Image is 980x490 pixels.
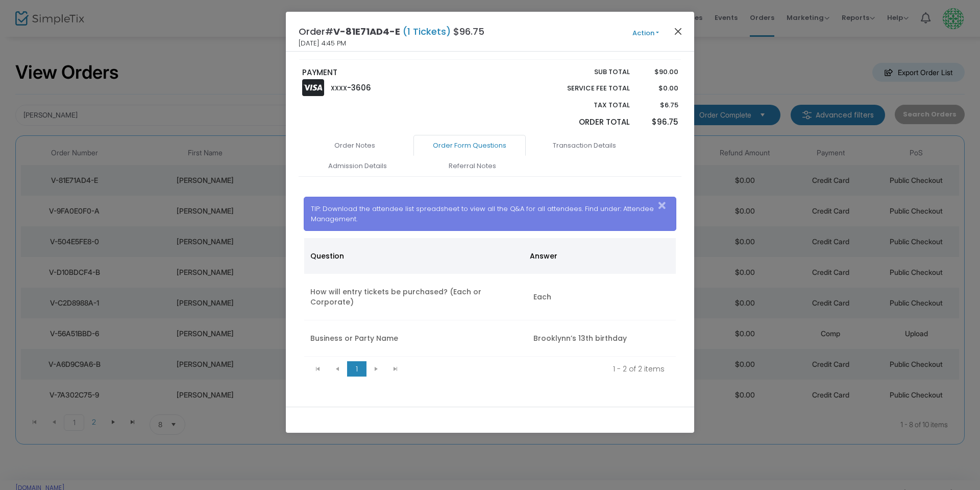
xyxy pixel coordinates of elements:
[301,155,413,177] a: Admission Details
[333,25,400,38] span: V-81E71AD4-E
[543,83,630,94] p: Service Fee Total
[416,155,528,177] a: Referral Notes
[299,38,346,49] span: [DATE] 4:45 PM
[528,135,641,156] a: Transaction Details
[655,197,676,214] button: Close
[299,25,484,38] h4: Order# $96.75
[347,82,371,93] span: -3606
[527,274,676,320] td: Each
[302,67,485,79] p: PAYMENT
[331,84,347,92] span: XXXX
[543,116,630,128] p: Order Total
[524,238,670,274] th: Answer
[543,67,630,77] p: Sub total
[640,100,678,110] p: $6.75
[400,25,453,38] span: (1 Tickets)
[640,116,678,128] p: $96.75
[640,67,678,77] p: $90.00
[640,83,678,94] p: $0.00
[672,25,685,38] button: Close
[304,238,676,357] div: Data table
[543,100,630,110] p: Tax Total
[304,320,527,357] td: Business or Party Name
[299,135,411,156] a: Order Notes
[412,364,665,374] kendo-pager-info: 1 - 2 of 2 items
[615,28,676,39] button: Action
[347,361,366,377] span: Page 1
[527,320,676,357] td: Brooklynn’s 13th birthday
[304,274,527,320] td: How will entry tickets be purchased? (Each or Corporate)
[304,197,677,231] div: TIP: Download the attendee list spreadsheet to view all the Q&A for all attendees. Find under: At...
[304,238,524,274] th: Question
[413,135,526,156] a: Order Form Questions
